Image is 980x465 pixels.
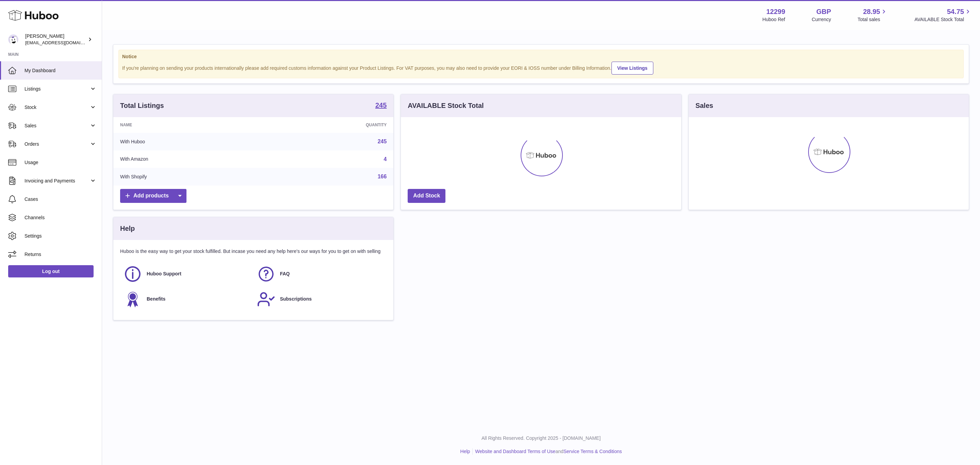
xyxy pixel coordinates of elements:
a: Help [460,449,470,454]
div: [PERSON_NAME] [25,33,86,46]
a: 245 [378,139,387,144]
span: AVAILABLE Stock Total [914,16,972,23]
span: Usage [24,159,97,166]
strong: GBP [816,7,831,16]
a: 245 [375,102,387,110]
td: With Amazon [113,150,267,168]
a: Service Terms & Conditions [563,449,622,454]
h3: Sales [696,101,713,110]
span: Orders [24,141,89,147]
div: Huboo Ref [763,16,785,23]
img: internalAdmin-12299@internal.huboo.com [8,34,18,45]
li: and [473,448,622,455]
p: All Rights Reserved. Copyright 2025 - [DOMAIN_NAME] [108,435,975,442]
a: Subscriptions [257,290,383,308]
span: 28.95 [863,7,880,16]
span: 54.75 [947,7,964,16]
span: Stock [24,104,89,111]
span: [EMAIL_ADDRESS][DOMAIN_NAME] [25,40,100,45]
a: Add products [120,189,186,203]
span: Benefits [147,296,165,302]
a: 54.75 AVAILABLE Stock Total [914,7,972,23]
th: Quantity [267,117,394,133]
span: Total sales [857,16,888,23]
a: Log out [8,265,94,277]
div: Currency [812,16,831,23]
span: Cases [24,196,97,203]
strong: Notice [122,53,960,60]
strong: 12299 [766,7,785,16]
span: Channels [24,214,97,221]
span: Invoicing and Payments [24,178,89,184]
a: 166 [378,174,387,179]
a: Huboo Support [124,265,250,283]
span: Settings [24,233,97,239]
p: Huboo is the easy way to get your stock fulfilled. But incase you need any help here's our ways f... [120,248,387,255]
a: 4 [383,156,387,162]
a: Website and Dashboard Terms of Use [475,449,555,454]
strong: 245 [375,102,387,109]
td: With Shopify [113,168,267,186]
span: Sales [24,123,89,129]
a: Add Stock [408,189,445,203]
span: Listings [24,86,89,92]
a: View Listings [611,62,653,75]
div: If you're planning on sending your products internationally please add required customs informati... [122,61,960,75]
h3: Total Listings [120,101,164,110]
span: My Dashboard [24,67,97,74]
th: Name [113,117,267,133]
h3: AVAILABLE Stock Total [408,101,484,110]
a: FAQ [257,265,383,283]
td: With Huboo [113,133,267,150]
a: Benefits [124,290,250,308]
span: Returns [24,251,97,258]
span: Huboo Support [147,271,181,277]
h3: Help [120,224,135,233]
a: 28.95 Total sales [857,7,888,23]
span: Subscriptions [280,296,312,302]
span: FAQ [280,271,290,277]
